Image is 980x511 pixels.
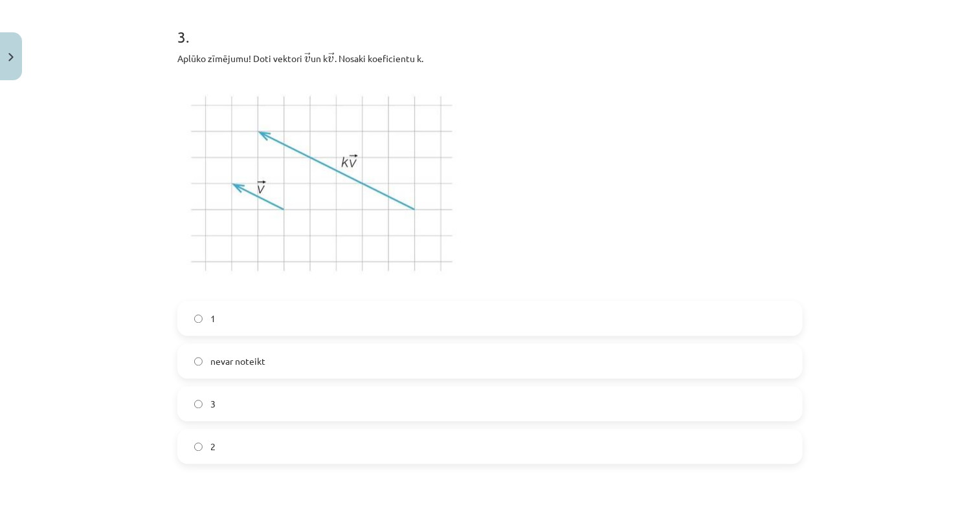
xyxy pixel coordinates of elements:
[8,53,14,61] img: icon-close-lesson-0947bae3869378f0d4975bcd49f059093ad1ed9edebbc8119c70593378902aed.svg
[210,312,216,325] span: 1
[328,56,334,63] span: v
[304,52,311,61] span: →
[210,354,265,368] span: nevar noteikt
[194,442,203,451] input: 2
[328,52,335,61] span: →
[177,49,803,65] p: Aplūko zīmējumu! Doti vektori ﻿ un ﻿k ﻿. Nosaki koeficientu ﻿k﻿.
[177,5,803,45] h1: 3 .
[194,400,203,408] input: 3
[210,397,216,411] span: 3
[194,314,203,323] input: 1
[210,440,216,453] span: 2
[194,357,203,365] input: nevar noteikt
[304,56,311,63] span: v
